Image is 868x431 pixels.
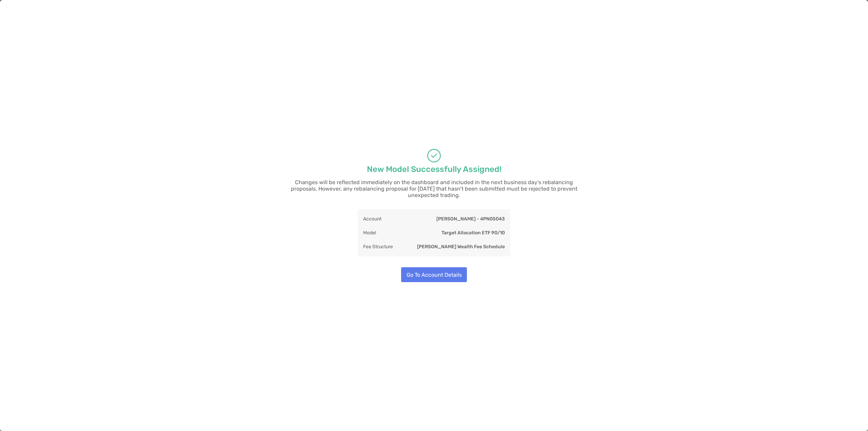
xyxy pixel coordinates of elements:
p: Changes will be reflected immediately on the dashboard and included in the next business day's re... [281,179,587,198]
p: [PERSON_NAME] - 4PN05043 [436,215,505,223]
p: Model [363,229,376,237]
p: [PERSON_NAME] Wealth Fee Schedule [417,242,505,251]
p: Fee Structure [363,242,393,251]
p: New Model Successfully Assigned! [367,165,501,174]
button: Go To Account Details [401,267,467,282]
p: Account [363,215,381,223]
p: Target Allocation ETF 90/10 [441,229,505,237]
